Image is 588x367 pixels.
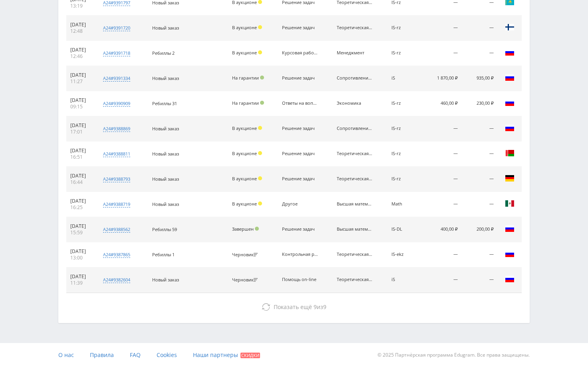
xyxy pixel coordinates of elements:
span: Холд [258,50,262,54]
div: Теоретическая механика [337,277,373,282]
td: 460,00 ₽ [424,91,462,116]
span: Подтвержден [260,101,264,105]
td: — [462,167,498,192]
div: iS [391,76,420,81]
div: Сопротивление материалов [337,76,373,81]
td: — [424,116,462,142]
td: — [462,41,498,66]
span: FAQ [130,351,141,359]
div: [DATE] [70,72,91,78]
span: На гарантии [232,75,259,81]
div: a24#9391720 [103,25,130,31]
div: Ответы на вопросы [282,101,318,106]
td: — [462,192,498,217]
div: 13:19 [70,3,91,9]
span: Новый заказ [152,25,179,31]
div: [DATE] [70,248,91,255]
span: Ребиллы 1 [152,251,175,257]
div: 15:59 [70,229,91,236]
div: Теоретическая механика [337,25,373,30]
div: Помощь on-line [282,277,318,282]
span: Подтвержден [260,76,264,80]
div: IS-rz [391,25,420,30]
div: [DATE] [70,97,91,104]
td: 200,00 ₽ [462,217,498,242]
td: — [424,192,462,217]
span: Холд [258,126,262,130]
div: 17:01 [70,129,91,135]
div: © 2025 Партнёрская программа Edugram. Все права защищены. [298,343,530,367]
div: [DATE] [70,22,91,28]
div: Другое [282,201,318,207]
span: Подтвержден [255,227,259,231]
span: В аукционе [232,150,257,156]
div: Черновик [232,277,260,283]
img: rus.png [505,98,514,108]
div: 16:25 [70,204,91,211]
div: IS-DL [391,227,420,232]
td: 935,00 ₽ [462,66,498,91]
div: Менеджмент [337,50,373,56]
div: Решение задач [282,76,318,81]
td: — [424,16,462,41]
td: — [462,16,498,41]
span: В аукционе [232,24,257,30]
div: a24#9391334 [103,75,130,82]
span: Новый заказ [152,75,179,81]
span: из [274,303,326,311]
span: Ребиллы 2 [152,50,175,56]
span: В аукционе [232,125,257,131]
span: В аукционе [232,176,257,182]
span: В аукционе [232,50,257,56]
a: Наши партнеры Скидки [193,343,260,367]
div: Решение задач [282,151,318,156]
span: Правила [90,351,114,359]
div: a24#9391718 [103,50,130,56]
div: [DATE] [70,148,91,154]
td: — [462,242,498,267]
span: О нас [58,351,74,359]
td: 230,00 ₽ [462,91,498,116]
span: Холд [258,25,262,29]
div: IS-rz [391,126,420,131]
span: В аукционе [232,201,257,207]
div: Решение задач [282,126,318,131]
span: Новый заказ [152,151,179,157]
div: Решение задач [282,25,318,30]
span: Новый заказ [152,176,179,182]
span: 9 [314,303,317,311]
td: — [462,142,498,167]
td: — [424,267,462,293]
span: Новый заказ [152,277,179,283]
span: Завершен [232,226,254,232]
div: IS-rz [391,50,420,56]
img: rus.png [505,48,514,57]
div: IS-ekz [391,252,420,257]
div: Высшая математика [337,201,373,207]
div: Высшая математика [337,227,373,232]
div: a24#9388719 [103,201,130,207]
div: a24#9388793 [103,176,130,182]
img: blr.png [505,148,514,158]
img: fin.png [505,22,514,32]
div: 11:27 [70,78,91,85]
span: Ребиллы 31 [152,100,177,106]
div: 12:46 [70,53,91,60]
div: Теоретическая механика [337,151,373,156]
span: Скидки [240,353,260,358]
div: 16:44 [70,179,91,185]
div: Теоретическая механика [337,252,373,257]
span: Ребиллы 59 [152,226,177,232]
div: IS-rz [391,176,420,182]
div: IS-rz [391,101,420,106]
img: rus.png [505,249,514,259]
div: 13:00 [70,255,91,261]
span: 9 [323,303,326,311]
td: — [462,116,498,142]
div: Контрольная работа [282,252,318,257]
div: Теоретическая механика [337,176,373,182]
div: a24#9382604 [103,277,130,283]
div: 16:51 [70,154,91,160]
td: — [424,142,462,167]
img: deu.png [505,174,514,183]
